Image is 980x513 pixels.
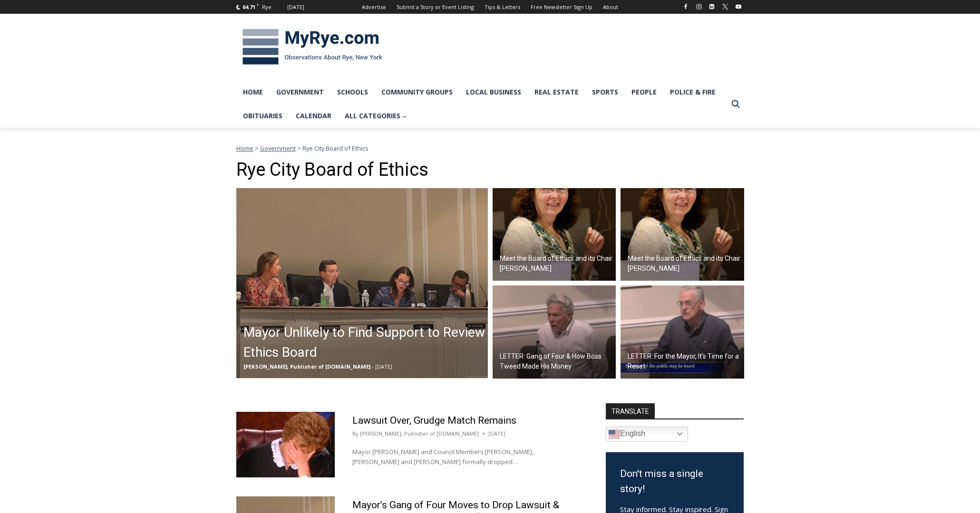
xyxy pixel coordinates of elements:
[528,80,585,104] a: Real Estate
[733,1,744,12] a: YouTube
[606,427,688,442] a: English
[372,363,374,370] span: -
[236,104,289,128] a: Obituaries
[500,254,614,274] h2: Meet the Board of Ethics and its Chair [PERSON_NAME]
[297,144,301,152] span: >
[628,254,742,274] h2: Meet the Board of Ethics and its Chair [PERSON_NAME]
[260,144,296,152] a: Government
[243,363,370,370] span: [PERSON_NAME], Publisher of [DOMAIN_NAME]
[345,111,407,121] span: All Categories
[330,80,375,104] a: Schools
[620,466,729,496] h3: Don't miss a single story!
[262,3,272,11] div: Rye
[302,144,369,152] span: Rye City Board of Ethics
[693,1,705,12] a: Instagram
[375,363,392,370] span: [DATE]
[459,80,528,104] a: Local Business
[352,415,516,426] a: Lawsuit Over, Grudge Match Remains
[727,95,744,113] button: View Search Form
[493,188,616,281] a: Meet the Board of Ethics and its Chair [PERSON_NAME]
[628,351,742,371] h2: LETTER: For the Mayor, It’s Time for a Reset
[236,188,488,378] img: (PHOTO: The "Gang of Four" Councilwoman Carolina Johnson, Mayor Josh Cohn, Councilwoman Julie Sou...
[680,1,691,12] a: Facebook
[375,80,459,104] a: Community Groups
[500,351,614,371] h2: LETTER: Gang of Four & How Boss Tweed Made His Money
[663,80,722,104] a: Police & Fire
[236,412,335,477] img: Judge Judy face palm gif 5PW
[606,403,655,418] strong: TRANSLATE
[243,323,485,362] h2: Mayor Unlikely to Find Support to Review Ethics Board
[585,80,625,104] a: Sports
[257,2,259,7] span: F
[352,429,359,438] span: By
[236,22,388,72] img: MyRye.com
[625,80,663,104] a: People
[360,430,479,437] a: [PERSON_NAME], Publisher of [DOMAIN_NAME]
[287,3,304,11] div: [DATE]
[706,1,718,12] a: Linkedin
[236,143,744,153] nav: Breadcrumbs
[236,80,727,128] nav: Primary Navigation
[236,144,253,152] a: Home
[493,285,616,379] a: LETTER: Gang of Four & How Boss Tweed Made His Money
[236,188,488,378] a: Mayor Unlikely to Find Support to Review Ethics Board [PERSON_NAME], Publisher of [DOMAIN_NAME] -...
[493,285,616,379] img: (PHOTO: Former Councilmember Gerry Seitz addressing the Rye City Council on Wednesday, June 14, 2...
[236,159,744,181] h1: Rye City Board of Ethics
[236,80,270,104] a: Home
[621,188,744,281] img: (PHOTO: Board of Ethics Chair Beth Griffin Matthews. Contributed.)
[719,1,731,12] a: X
[243,3,255,10] span: 64.71
[621,285,744,379] a: LETTER: For the Mayor, It’s Time for a Reset
[621,285,744,379] img: (PHOTO: Jono Peters speaking at the Rye City Council meeting on June 14, 2023.)
[270,80,330,104] a: Government
[338,104,414,128] a: All Categories
[488,429,505,438] time: [DATE]
[352,447,563,467] p: Mayor [PERSON_NAME] and Council Members [PERSON_NAME], [PERSON_NAME] and [PERSON_NAME] formally d...
[621,188,744,281] a: Meet the Board of Ethics and its Chair [PERSON_NAME]
[255,144,259,152] span: >
[609,428,620,440] img: en
[493,188,616,281] img: (PHOTO: Board of Ethics Chair Beth Griffin Matthews. Contributed.)
[289,104,338,128] a: Calendar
